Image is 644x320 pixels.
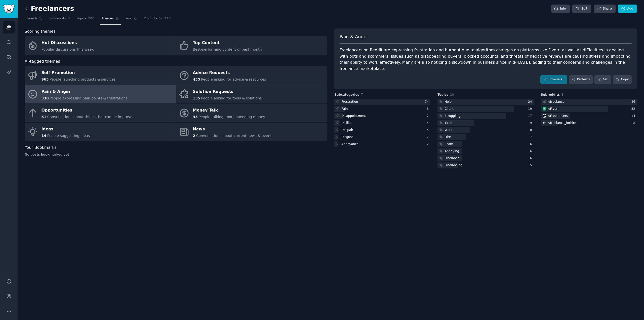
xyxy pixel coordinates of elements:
span: People talking about spending money [198,115,265,119]
a: Dislike4 [334,120,430,126]
a: freelance_forhirer/freelance_forhire8 [541,120,637,126]
div: 74 [425,100,431,104]
div: 3 [427,128,431,132]
div: Advice Requests [193,69,266,77]
span: Topics [437,93,448,97]
div: Freelancing [445,163,462,168]
span: People asking for tools & solutions [201,96,262,100]
div: 24 [528,100,534,104]
div: Opportunities [42,106,135,115]
a: Share [594,5,615,13]
a: Ask [124,15,139,25]
span: 200 [88,16,95,21]
span: 61 [42,115,46,119]
div: 17 [528,114,534,118]
span: Subreddits [49,16,66,21]
a: Info [551,5,570,13]
div: Annoying [445,149,459,154]
div: Dislike [341,121,351,125]
span: Best-performing content of past month [193,47,262,51]
img: freelance_forhire [543,121,546,125]
a: Search [25,15,44,25]
div: 46 [631,100,637,104]
div: News [193,125,274,133]
a: Themes [100,15,121,25]
a: Self-Promotion963People launching products & services [25,66,176,85]
div: Scam [445,142,453,147]
img: Fiverr [543,107,546,111]
span: People expressing pain points & frustrations [50,96,128,100]
span: Topics [77,16,86,21]
a: Client19 [437,106,534,112]
a: Struggling17 [437,113,534,119]
a: Ask [594,75,611,84]
div: Freelance [445,156,459,161]
a: Pain8 [334,106,430,112]
span: Pain & Anger [340,34,368,40]
div: 2 [427,142,431,147]
div: Struggling [445,114,460,118]
a: Fiverrr/Fiverr32 [541,106,637,112]
div: Money Talk [193,106,265,115]
span: 2 [193,134,195,138]
div: 5 [530,163,534,168]
a: Scam6 [437,141,534,147]
a: Patterns [569,75,593,84]
span: People launching products & services [50,77,115,81]
div: 6 [530,142,534,147]
a: Browse all [540,75,567,84]
img: Freelancers [543,114,546,118]
div: 7 [427,114,431,118]
button: Copy [613,75,632,84]
div: 8 [530,128,534,132]
div: r/ Fiverr [548,107,559,111]
a: Frustration74 [334,99,430,105]
a: Products128 [142,15,172,25]
span: 330 [42,96,49,100]
a: Edit [572,5,591,13]
div: 9 [530,121,534,125]
a: Pain & Anger330People expressing pain points & frustrations [25,85,176,104]
img: GummySearch logo [3,5,15,13]
a: Subreddits8 [48,15,71,25]
a: Tired9 [437,120,534,126]
h2: Freelancers [25,5,74,13]
div: 7 [530,135,534,139]
div: 4 [427,121,431,125]
a: Solution Requests135People asking for tools & solutions [176,85,327,104]
div: Freelancers on Reddit are expressing frustration and burnout due to algorithm changes on platform... [340,47,632,72]
a: Annoyance2 [334,141,430,147]
a: Disgust2 [334,134,430,140]
a: Hire7 [437,134,534,140]
a: Topics200 [75,15,96,25]
span: Popular discussions this week [42,47,94,51]
a: Freelance6 [437,155,534,161]
div: Top Content [193,39,262,47]
div: Solution Requests [193,88,262,96]
span: 135 [193,96,200,100]
div: Tired [445,121,452,125]
div: Work [445,128,452,132]
div: 14 [631,114,637,118]
div: Frustration [341,100,358,104]
div: Hot Discussions [42,39,94,47]
a: News2Conversations about current news & events [176,123,327,141]
a: Add [618,5,637,13]
a: Despair3 [334,127,430,133]
span: Your Bookmarks [25,145,57,151]
span: AI-tagged themes [25,58,60,65]
span: 14 [42,134,46,138]
a: Disappointment7 [334,113,430,119]
a: Freelancing5 [437,162,534,168]
div: 6 [530,149,534,154]
div: 6 [530,156,534,161]
span: People asking for advice & resources [201,77,266,81]
div: Self-Promotion [42,69,116,77]
div: 19 [528,107,534,111]
div: Disgust [341,135,353,139]
span: 8 [68,16,70,21]
div: 8 [427,107,431,111]
span: Search [26,16,37,21]
div: r/ Freelancers [548,114,568,118]
span: 33 [193,115,198,119]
